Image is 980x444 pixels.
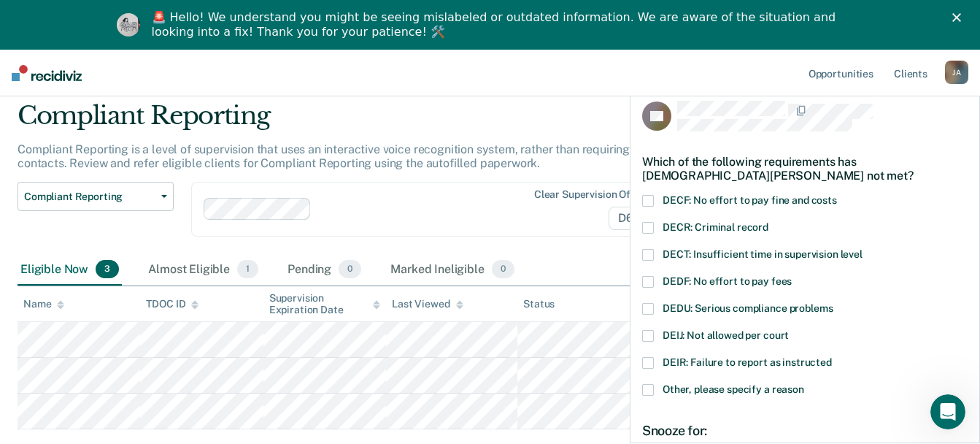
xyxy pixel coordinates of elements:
div: Compliant Reporting [18,101,752,142]
div: Snooze for: [642,423,968,439]
span: 3 [96,260,119,279]
span: DEIJ: Not allowed per court [663,329,789,341]
div: Name [23,298,64,310]
span: DECT: Insufficient time in supervision level [663,248,863,260]
div: J A [945,61,968,84]
div: Which of the following requirements has [DEMOGRAPHIC_DATA][PERSON_NAME] not met? [642,143,968,194]
img: Recidiviz [12,65,82,81]
span: Other, please specify a reason [663,383,804,395]
div: Status [523,298,555,310]
div: 🚨 Hello! We understand you might be seeing mislabeled or outdated information. We are aware of th... [152,10,841,39]
span: 0 [492,260,514,279]
div: Last Viewed [392,298,463,310]
div: TDOC ID [146,298,198,310]
a: Clients [891,50,930,96]
div: Marked Ineligible [387,254,517,286]
a: Opportunities [806,50,876,96]
div: Clear supervision officers [534,188,658,201]
iframe: Intercom live chat [930,394,965,429]
span: DECF: No effort to pay fine and costs [663,194,837,206]
span: 0 [339,260,361,279]
span: DEDU: Serious compliance problems [663,302,833,314]
img: Profile image for Kim [117,13,140,37]
div: Close [952,13,967,22]
span: DEIR: Failure to report as instructed [663,356,832,368]
span: 1 [237,260,258,279]
div: Eligible Now [18,254,122,286]
div: Almost Eligible [145,254,261,286]
span: DECR: Criminal record [663,221,768,233]
div: Supervision Expiration Date [269,292,380,317]
span: Compliant Reporting [24,191,155,203]
span: D60 [609,207,661,230]
span: DEDF: No effort to pay fees [663,275,792,287]
div: Pending [285,254,364,286]
p: Compliant Reporting is a level of supervision that uses an interactive voice recognition system, ... [18,142,741,170]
